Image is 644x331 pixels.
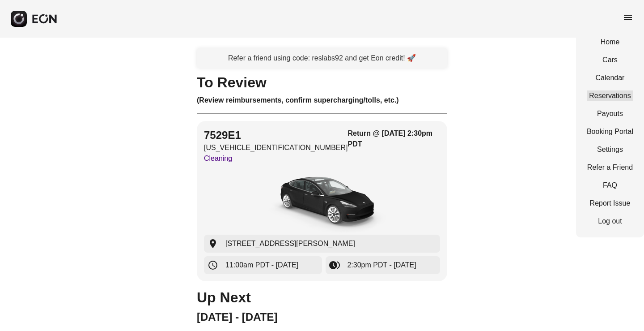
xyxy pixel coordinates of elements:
[197,310,447,324] h2: [DATE] - [DATE]
[225,238,355,249] span: [STREET_ADDRESS][PERSON_NAME]
[204,142,348,153] p: [US_VEHICLE_IDENTIFICATION_NUMBER]
[587,162,633,173] a: Refer a Friend
[197,292,447,303] h1: Up Next
[587,55,633,65] a: Cars
[255,168,389,235] img: car
[225,260,298,271] span: 11:00am PDT - [DATE]
[587,198,633,209] a: Report Issue
[587,144,633,155] a: Settings
[347,260,416,271] span: 2:30pm PDT - [DATE]
[197,95,447,106] h3: (Review reimbursements, confirm supercharging/tolls, etc.)
[587,126,633,137] a: Booking Portal
[204,153,348,164] p: Cleaning
[197,77,447,88] h1: To Review
[587,73,633,83] a: Calendar
[587,216,633,227] a: Log out
[208,238,218,249] span: location_on
[623,12,633,23] span: menu
[587,108,633,119] a: Payouts
[587,90,633,101] a: Reservations
[197,48,447,68] a: Refer a friend using code: reslabs92 and get Eon credit! 🚀
[348,128,440,150] h3: Return @ [DATE] 2:30pm PDT
[197,121,447,281] button: 7529E1[US_VEHICLE_IDENTIFICATION_NUMBER]CleaningReturn @ [DATE] 2:30pm PDTcar[STREET_ADDRESS][PER...
[587,180,633,191] a: FAQ
[587,37,633,47] a: Home
[329,260,340,271] span: browse_gallery
[208,260,218,271] span: schedule
[204,128,348,142] h2: 7529E1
